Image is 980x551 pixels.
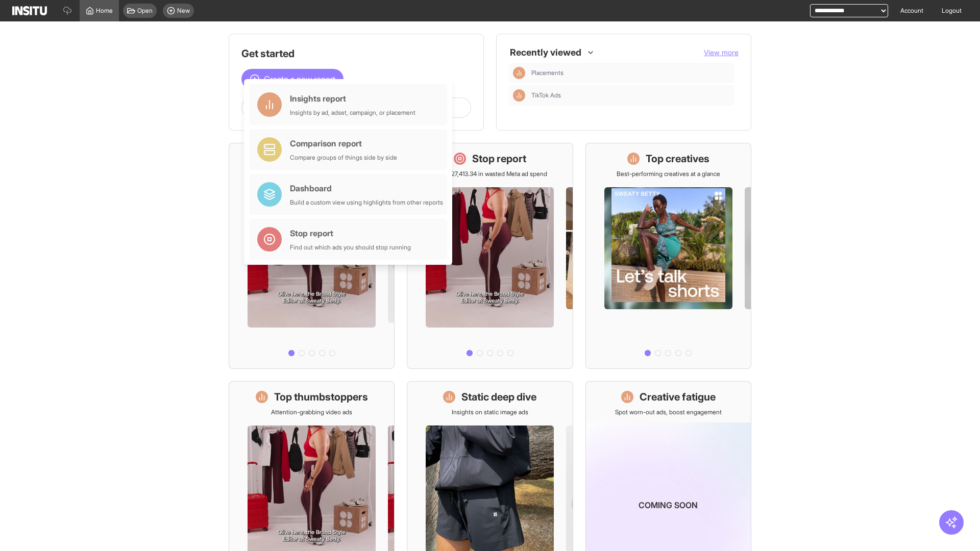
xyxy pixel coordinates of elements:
p: Best-performing creatives at a glance [617,170,720,178]
p: Attention-grabbing video ads [271,408,352,416]
span: View more [704,48,739,57]
div: Insights [513,67,525,79]
div: Insights [513,89,525,102]
h1: Static deep dive [461,390,536,404]
div: Dashboard [290,182,443,194]
span: TikTok Ads [531,91,561,99]
div: Stop report [290,227,411,239]
div: Insights by ad, adset, campaign, or placement [290,109,415,117]
div: Insights report [290,92,415,105]
h1: Stop report [472,152,526,166]
a: Top creativesBest-performing creatives at a glance [585,143,751,369]
span: Placements [531,69,563,77]
p: Insights on static image ads [452,408,528,416]
a: What's live nowSee all active ads instantly [229,143,395,369]
span: Placements [531,69,730,77]
span: Open [137,7,153,15]
h1: Top creatives [646,152,709,166]
img: Logo [12,6,47,15]
div: Build a custom view using highlights from other reports [290,198,443,207]
div: Find out which ads you should stop running [290,243,411,252]
span: Create a new report [264,73,335,85]
h1: Top thumbstoppers [274,390,368,404]
span: TikTok Ads [531,91,730,99]
span: Home [96,7,113,15]
p: Save £27,413.34 in wasted Meta ad spend [433,170,547,178]
span: New [177,7,190,15]
div: Compare groups of things side by side [290,154,397,162]
div: Comparison report [290,137,397,149]
button: Create a new report [241,69,344,89]
button: View more [704,47,739,58]
a: Stop reportSave £27,413.34 in wasted Meta ad spend [407,143,573,369]
h1: Get started [241,46,471,61]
